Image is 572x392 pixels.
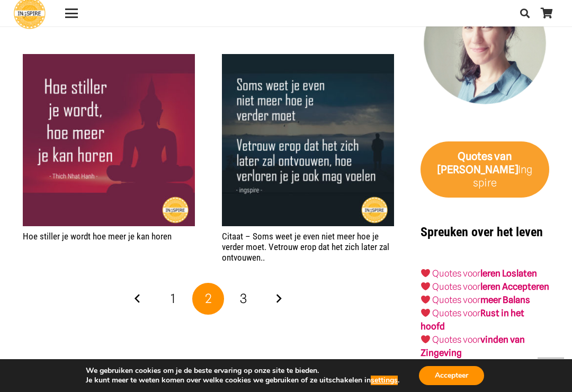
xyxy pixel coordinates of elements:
button: settings [371,376,398,385]
strong: Quotes [458,150,493,163]
span: 3 [240,291,247,306]
a: leren Loslaten [480,268,537,279]
a: Menu [58,7,85,20]
img: Citaat inge: Soms weet je even niet meer hoe je verder moet. Vertrouw erop dat het zich later zal... [222,54,394,226]
strong: van [PERSON_NAME] [437,150,518,176]
a: Pagina 3 [228,283,260,315]
a: Quotes voor [432,268,480,279]
a: Citaat – Soms weet je even niet meer hoe je verder moet. Vetrouw erop dat het zich later zal ontv... [222,231,389,263]
a: Quotes voormeer Balans [432,295,530,305]
a: Hoe stiller je wordt hoe meer je kan horen [23,55,195,66]
p: Je kunt meer te weten komen over welke cookies we gebruiken of ze uitschakelen in . [86,376,399,385]
img: ❤ [421,282,430,291]
img: Thich Nhat Hanh citaat - Hoe stiller je wordt, hoe meer je kan horen | meditatie quote ingspire.n [23,54,195,226]
strong: meer Balans [480,295,530,305]
p: We gebruiken cookies om je de beste ervaring op onze site te bieden. [86,366,399,376]
span: 2 [205,291,212,306]
button: Accepteer [419,366,484,385]
span: Pagina 2 [192,283,224,315]
a: leren Accepteren [480,281,549,292]
img: ❤ [421,269,430,278]
strong: Rust in het hoofd [421,308,524,332]
strong: Spreuken over het leven [421,225,543,239]
img: ❤ [421,335,430,344]
a: Hoe stiller je wordt hoe meer je kan horen [23,231,172,242]
a: Quotes voorvinden van Zingeving [421,334,525,358]
a: Quotes van [PERSON_NAME]Ingspire [421,141,550,198]
strong: vinden van Zingeving [421,334,525,358]
img: ❤ [421,295,430,304]
a: Terug naar top [538,358,564,384]
a: Pagina 1 [157,283,189,315]
a: Quotes voorRust in het hoofd [421,308,524,332]
a: Quotes voor [432,281,480,292]
a: Citaat – Soms weet je even niet meer hoe je verder moet. Vetrouw erop dat het zich later zal ontv... [222,55,394,66]
img: ❤ [421,308,430,317]
span: 1 [171,291,175,306]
